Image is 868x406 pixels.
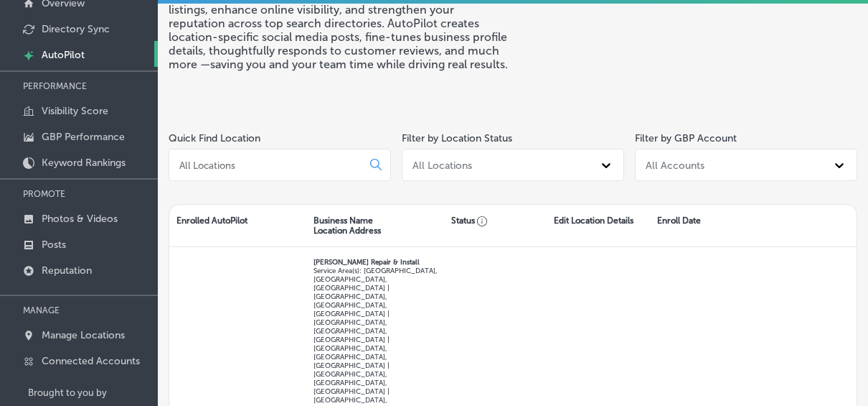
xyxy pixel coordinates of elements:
div: All Locations [412,159,472,171]
p: [PERSON_NAME] Repair & Install [313,258,437,267]
div: Enrolled AutoPilot [169,205,307,246]
p: GBP Performance [42,131,125,143]
p: Keyword Rankings [42,157,126,169]
p: Posts [42,239,66,251]
input: All Locations [178,159,359,172]
label: Filter by Location Status [402,132,512,144]
div: Status [444,205,547,246]
label: Filter by GBP Account [635,132,737,144]
p: Manage Locations [42,329,125,341]
p: Brought to you by [28,387,158,398]
p: Directory Sync [42,23,110,35]
div: Enroll Date [651,205,754,246]
p: AutoPilot [42,49,85,61]
p: Visibility Score [42,105,108,117]
p: Reputation [42,264,92,277]
div: Edit Location Details [547,205,651,246]
p: Connected Accounts [42,355,140,367]
div: All Accounts [646,159,704,171]
div: Business Name Location Address [307,205,445,246]
p: Photos & Videos [42,213,118,225]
